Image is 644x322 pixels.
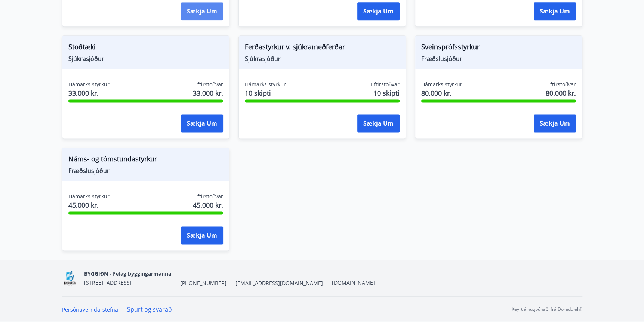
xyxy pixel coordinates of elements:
[245,88,286,98] span: 10 skipti
[68,154,223,167] span: Náms- og tómstundastyrkur
[68,42,223,55] span: Stoðtæki
[62,306,118,313] a: Persónuverndarstefna
[194,81,223,88] span: Eftirstöðvar
[193,88,223,98] span: 33.000 kr.
[534,114,576,132] button: Sækja um
[193,200,223,210] span: 45.000 kr.
[62,270,78,286] img: BKlGVmlTW1Qrz68WFGMFQUcXHWdQd7yePWMkvn3i.png
[421,55,576,63] span: Fræðslusjóður
[421,88,462,98] span: 80.000 kr.
[68,55,223,63] span: Sjúkrasjóður
[245,81,286,88] span: Hámarks styrkur
[181,226,223,244] button: Sækja um
[68,167,223,175] span: Fræðslusjóður
[84,270,171,277] span: BYGGIÐN - Félag byggingarmanna
[180,279,227,287] span: [PHONE_NUMBER]
[534,2,576,20] button: Sækja um
[421,42,576,55] span: Sveinsprófsstyrkur
[127,305,172,313] a: Spurt og svarað
[332,279,375,286] a: [DOMAIN_NAME]
[245,42,400,55] span: Ferðastyrkur v. sjúkrameðferðar
[512,306,582,313] p: Keyrt á hugbúnaði frá Dorado ehf.
[546,88,576,98] span: 80.000 kr.
[235,279,323,287] span: [EMAIL_ADDRESS][DOMAIN_NAME]
[84,279,132,286] span: [STREET_ADDRESS]
[421,81,462,88] span: Hámarks styrkur
[181,2,223,20] button: Sækja um
[181,114,223,132] button: Sækja um
[373,88,400,98] span: 10 skipti
[245,55,400,63] span: Sjúkrasjóður
[68,88,110,98] span: 33.000 kr.
[68,200,110,210] span: 45.000 kr.
[68,81,110,88] span: Hámarks styrkur
[357,114,400,132] button: Sækja um
[68,193,110,200] span: Hámarks styrkur
[357,2,400,20] button: Sækja um
[547,81,576,88] span: Eftirstöðvar
[194,193,223,200] span: Eftirstöðvar
[371,81,400,88] span: Eftirstöðvar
